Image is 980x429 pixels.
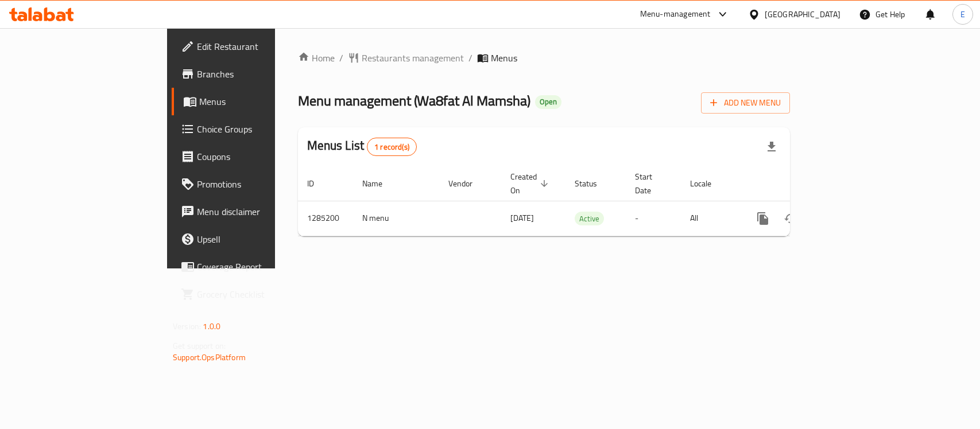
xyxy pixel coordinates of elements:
span: Coupons [197,150,321,163]
a: Menu disclaimer [172,198,331,225]
a: Support.OpsPlatform [173,350,246,365]
span: Name [362,177,397,190]
span: Add New Menu [710,96,781,110]
a: Restaurants management [348,51,464,65]
span: [DATE] [510,210,534,225]
span: Upsell [197,232,321,246]
span: Restaurants management [362,51,464,65]
span: Status [575,177,612,190]
th: Actions [740,166,869,201]
a: Coverage Report [172,253,331,280]
span: Edit Restaurant [197,40,321,53]
button: Change Status [777,205,804,232]
a: Choice Groups [172,115,331,143]
span: Locale [690,177,726,190]
span: 1 record(s) [367,142,416,153]
span: Branches [197,67,321,81]
span: Created On [510,170,552,197]
li: / [468,51,472,65]
table: enhanced table [298,166,869,236]
div: Menu-management [640,7,711,21]
a: Promotions [172,170,331,198]
span: ID [307,177,329,190]
span: Get support on: [173,338,226,353]
a: Menus [172,88,331,115]
span: Menu disclaimer [197,205,321,219]
span: Version: [173,319,201,334]
td: N menu [353,201,439,236]
a: Grocery Checklist [172,280,331,308]
span: Menus [199,95,321,108]
span: Choice Groups [197,122,321,136]
a: Coupons [172,143,331,170]
td: All [681,201,740,236]
span: 1.0.0 [203,319,220,334]
div: Export file [758,133,785,161]
li: / [339,51,343,65]
span: Open [535,97,561,107]
span: E [960,8,965,21]
span: Start Date [635,170,667,197]
a: Branches [172,60,331,88]
a: Upsell [172,225,331,253]
nav: breadcrumb [298,51,790,65]
span: Menu management ( Wa8fat Al Mamsha ) [298,88,530,114]
span: Vendor [448,177,487,190]
td: - [626,201,681,236]
h2: Menus List [307,137,417,156]
span: Promotions [197,177,321,191]
span: Menus [491,51,517,65]
div: [GEOGRAPHIC_DATA] [765,8,840,21]
span: Active [575,212,604,225]
button: Add New Menu [701,92,790,114]
a: Edit Restaurant [172,33,331,60]
div: Total records count [367,138,417,156]
span: Grocery Checklist [197,287,321,301]
div: Open [535,95,561,109]
span: Coverage Report [197,260,321,274]
button: more [749,205,777,232]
